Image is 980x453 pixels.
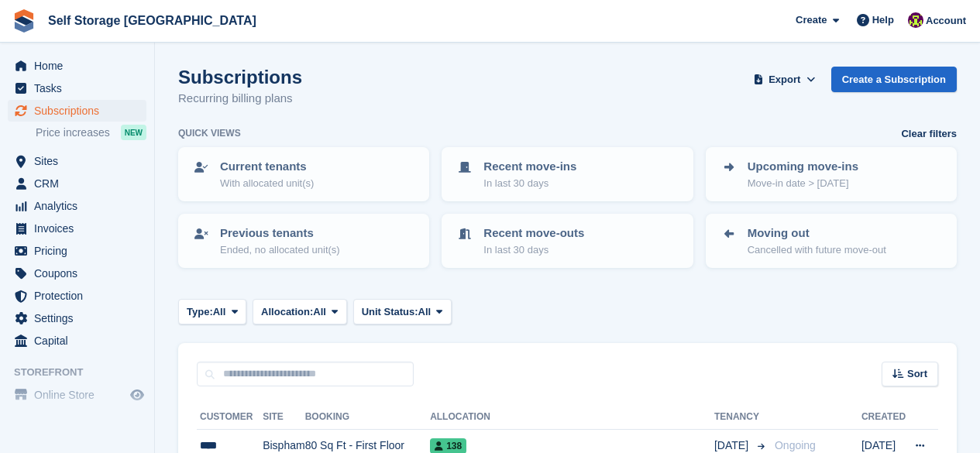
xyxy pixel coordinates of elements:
button: Unit Status: All [353,299,452,324]
a: Price increases NEW [36,124,146,141]
a: Moving out Cancelled with future move-out [707,215,955,266]
a: Recent move-ins In last 30 days [443,149,691,200]
div: NEW [121,125,146,140]
span: Home [34,55,127,77]
span: Settings [34,307,127,329]
p: Move-in date > [DATE] [748,176,858,191]
p: Recent move-ins [483,158,576,176]
span: All [313,304,326,320]
a: menu [8,100,146,122]
span: Unit Status: [362,304,418,320]
span: Capital [34,330,127,352]
span: All [418,304,432,320]
span: Sort [907,366,927,382]
span: Protection [34,285,127,307]
a: Self Storage [GEOGRAPHIC_DATA] [42,8,263,33]
button: Export [751,67,819,92]
a: menu [8,240,146,262]
th: Site [263,405,304,430]
th: Customer [197,405,263,430]
a: menu [8,263,146,284]
span: All [213,304,226,320]
th: Created [861,405,906,430]
span: Allocation: [261,304,313,320]
span: Storefront [14,365,154,380]
a: Previous tenants Ended, no allocated unit(s) [180,215,428,266]
span: Type: [187,304,213,320]
a: menu [8,285,146,307]
span: Pricing [34,240,127,262]
a: menu [8,150,146,172]
a: Recent move-outs In last 30 days [443,215,691,266]
th: Allocation [430,405,714,430]
a: menu [8,55,146,77]
p: Cancelled with future move-out [748,242,886,258]
p: Recent move-outs [483,225,584,242]
p: In last 30 days [483,242,584,258]
span: Create [796,12,827,28]
a: menu [8,218,146,239]
img: stora-icon-8386f47178a22dfd0bd8f6a31ec36ba5ce8667c1dd55bd0f319d3a0aa187defe.svg [12,9,36,33]
button: Allocation: All [253,299,347,324]
a: menu [8,77,146,99]
a: Current tenants With allocated unit(s) [180,149,428,200]
p: In last 30 days [483,176,576,191]
a: menu [8,330,146,352]
h6: Quick views [178,126,241,140]
span: Ongoing [775,439,816,451]
a: menu [8,195,146,217]
h1: Subscriptions [178,67,302,88]
a: menu [8,173,146,194]
span: Analytics [34,195,127,217]
span: Tasks [34,77,127,99]
span: Export [769,72,800,88]
th: Tenancy [714,405,769,430]
p: Upcoming move-ins [748,158,858,176]
a: Upcoming move-ins Move-in date > [DATE] [707,149,955,200]
a: menu [8,384,146,406]
span: Account [926,13,966,29]
p: Ended, no allocated unit(s) [220,242,340,258]
p: Moving out [748,225,886,242]
a: Clear filters [901,126,957,142]
a: Create a Subscription [831,67,957,92]
span: Online Store [34,384,127,406]
span: CRM [34,173,127,194]
a: menu [8,307,146,329]
a: Preview store [128,386,146,404]
img: Nicholas Williams [908,12,923,28]
span: Coupons [34,263,127,284]
span: Invoices [34,218,127,239]
span: Price increases [36,125,110,140]
p: Previous tenants [220,225,340,242]
button: Type: All [178,299,246,324]
span: Sites [34,150,127,172]
span: Help [872,12,894,28]
p: Recurring billing plans [178,90,302,108]
span: Subscriptions [34,100,127,122]
p: Current tenants [220,158,314,176]
th: Booking [305,405,431,430]
p: With allocated unit(s) [220,176,314,191]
